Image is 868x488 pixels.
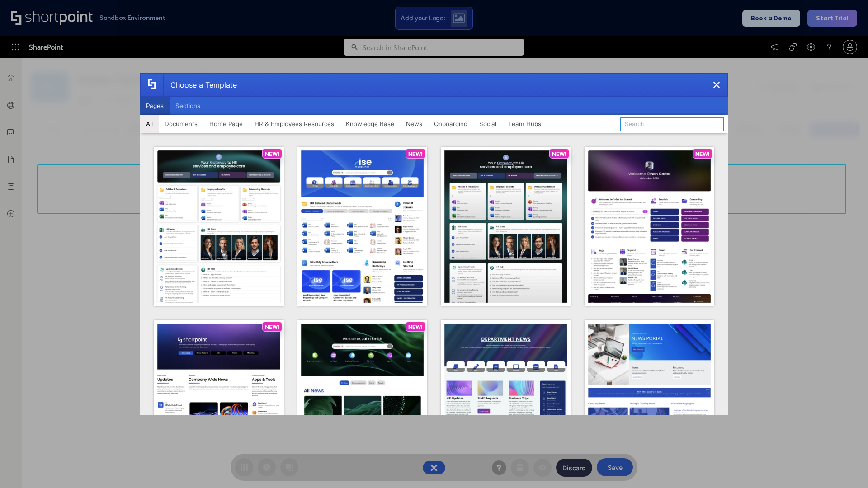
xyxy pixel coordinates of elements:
div: Choose a Template [163,74,237,96]
button: Onboarding [428,115,473,133]
p: NEW! [695,150,710,157]
button: Home Page [203,115,249,133]
iframe: Chat Widget [823,445,868,488]
p: NEW! [265,150,279,157]
button: Pages [140,97,170,115]
button: Team Hubs [502,115,547,133]
button: Knowledge Base [340,115,400,133]
p: NEW! [408,150,423,157]
p: NEW! [265,324,279,330]
button: All [140,115,159,133]
p: NEW! [408,324,423,330]
button: Social [473,115,502,133]
p: NEW! [552,150,566,157]
button: Sections [170,97,206,115]
button: Documents [159,115,203,133]
div: template selector [140,73,728,415]
input: Search [620,117,724,131]
button: HR & Employees Resources [249,115,340,133]
button: News [400,115,428,133]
